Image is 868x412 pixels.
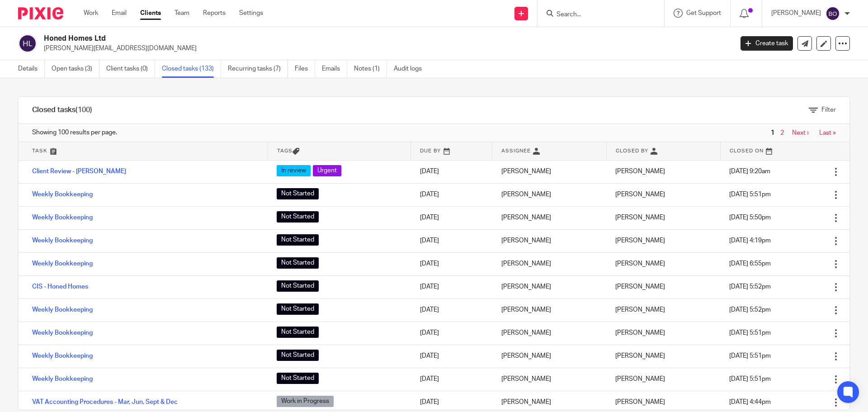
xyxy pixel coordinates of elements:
[313,165,341,176] span: Urgent
[228,60,288,78] a: Recurring tasks (7)
[492,183,606,206] td: [PERSON_NAME]
[492,345,606,368] td: [PERSON_NAME]
[615,330,665,336] span: [PERSON_NAME]
[819,130,836,136] a: Last »
[32,105,92,115] h1: Closed tasks
[32,399,178,405] a: VAT Accounting Procedures - Mar, Jun, Sept & Dec
[140,9,161,18] a: Clients
[792,130,809,136] a: Next ›
[492,322,606,345] td: [PERSON_NAME]
[411,322,492,345] td: [DATE]
[18,7,63,19] img: Pixie
[492,206,606,229] td: [PERSON_NAME]
[18,60,45,78] a: Details
[277,165,311,176] span: In review
[411,298,492,322] td: [DATE]
[277,373,319,384] span: Not Started
[556,11,637,19] input: Search
[615,284,665,290] span: [PERSON_NAME]
[492,275,606,298] td: [PERSON_NAME]
[106,60,155,78] a: Client tasks (0)
[75,106,92,114] span: (100)
[821,107,836,113] span: Filter
[394,60,429,78] a: Audit logs
[729,307,771,313] span: [DATE] 5:52pm
[411,252,492,275] td: [DATE]
[615,307,665,313] span: [PERSON_NAME]
[411,368,492,391] td: [DATE]
[32,237,93,244] a: Weekly Bookkeeping
[492,298,606,322] td: [PERSON_NAME]
[112,9,127,18] a: Email
[729,353,771,359] span: [DATE] 5:51pm
[615,168,665,175] span: [PERSON_NAME]
[32,284,88,290] a: CIS - Honed Homes
[615,353,665,359] span: [PERSON_NAME]
[729,330,771,336] span: [DATE] 5:51pm
[411,275,492,298] td: [DATE]
[729,284,771,290] span: [DATE] 5:52pm
[729,260,771,267] span: [DATE] 6:55pm
[492,252,606,275] td: [PERSON_NAME]
[780,130,784,136] a: 2
[32,128,117,137] span: Showing 100 results per page.
[615,191,665,198] span: [PERSON_NAME]
[32,260,93,267] a: Weekly Bookkeeping
[615,376,665,382] span: [PERSON_NAME]
[44,34,590,43] h2: Honed Homes Ltd
[32,353,93,359] a: Weekly Bookkeeping
[729,214,771,221] span: [DATE] 5:50pm
[277,396,334,407] span: Work in Progress
[686,10,721,16] span: Get Support
[277,303,319,315] span: Not Started
[411,183,492,206] td: [DATE]
[411,345,492,368] td: [DATE]
[411,229,492,252] td: [DATE]
[84,9,98,18] a: Work
[32,330,93,336] a: Weekly Bookkeeping
[492,229,606,252] td: [PERSON_NAME]
[32,168,126,175] a: Client Review - [PERSON_NAME]
[277,327,319,338] span: Not Started
[162,60,221,78] a: Closed tasks (133)
[277,350,319,361] span: Not Started
[32,376,93,382] a: Weekly Bookkeeping
[492,160,606,183] td: [PERSON_NAME]
[277,211,319,223] span: Not Started
[32,191,93,198] a: Weekly Bookkeeping
[18,34,37,53] img: svg%3E
[411,206,492,229] td: [DATE]
[615,237,665,244] span: [PERSON_NAME]
[354,60,387,78] a: Notes (1)
[769,129,836,137] nav: pager
[492,368,606,391] td: [PERSON_NAME]
[771,9,821,18] p: [PERSON_NAME]
[277,234,319,246] span: Not Started
[729,168,770,175] span: [DATE] 9:20am
[277,257,319,269] span: Not Started
[277,280,319,292] span: Not Started
[32,307,93,313] a: Weekly Bookkeeping
[411,160,492,183] td: [DATE]
[729,237,771,244] span: [DATE] 4:19pm
[769,128,777,138] span: 1
[295,60,315,78] a: Files
[729,376,771,382] span: [DATE] 5:51pm
[277,188,319,199] span: Not Started
[615,214,665,221] span: [PERSON_NAME]
[615,260,665,267] span: [PERSON_NAME]
[52,60,99,78] a: Open tasks (3)
[729,191,771,198] span: [DATE] 5:51pm
[615,399,665,405] span: [PERSON_NAME]
[44,44,727,53] p: [PERSON_NAME][EMAIL_ADDRESS][DOMAIN_NAME]
[729,399,771,405] span: [DATE] 4:44pm
[239,9,263,18] a: Settings
[741,36,793,51] a: Create task
[826,6,840,21] img: svg%3E
[175,9,189,18] a: Team
[32,214,93,221] a: Weekly Bookkeeping
[322,60,347,78] a: Emails
[203,9,226,18] a: Reports
[268,142,410,160] th: Tags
